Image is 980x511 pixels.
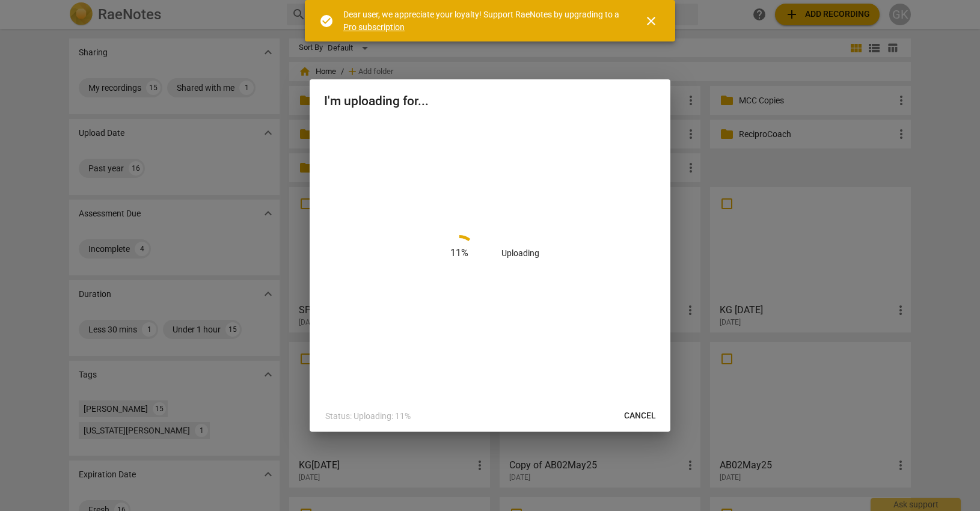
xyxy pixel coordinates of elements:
button: Close [637,7,666,35]
div: Dear user, we appreciate your loyalty! Support RaeNotes by upgrading to a [343,8,622,33]
p: Status: Uploading: 11% [325,410,411,423]
button: Cancel [614,405,666,427]
a: Pro subscription [343,22,405,32]
span: check_circle [319,14,334,28]
p: Uploading [501,247,539,260]
span: Cancel [624,410,656,422]
h2: I'm uploading for... [324,94,656,109]
span: close [644,14,658,28]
